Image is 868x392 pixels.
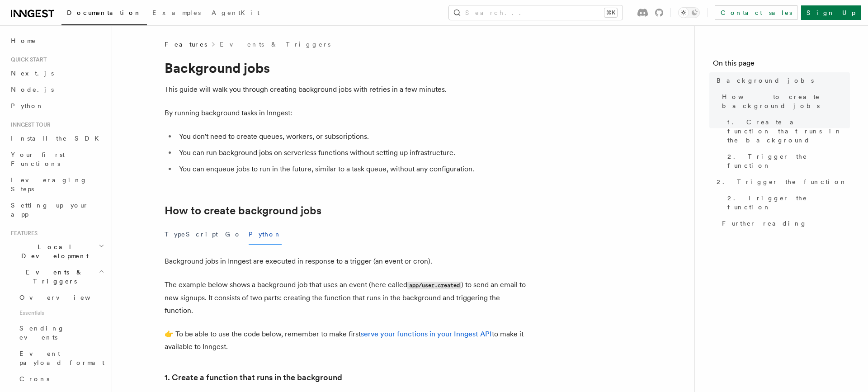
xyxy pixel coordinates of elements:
a: Sending events [16,320,106,345]
li: You can enqueue jobs to run in the future, similar to a task queue, without any configuration. [176,163,526,175]
a: Leveraging Steps [7,172,106,197]
li: You can run background jobs on serverless functions without setting up infrastructure. [176,146,526,159]
span: Features [7,230,38,237]
a: How to create background jobs [165,204,321,217]
span: Examples [152,9,201,16]
p: By running background tasks in Inngest: [165,107,526,119]
a: Home [7,33,106,49]
a: 1. Create a function that runs in the background [165,371,342,384]
a: Documentation [61,3,147,25]
span: Sending events [19,325,65,341]
a: 2. Trigger the function [724,190,850,215]
span: AgentKit [212,9,259,16]
button: Local Development [7,239,106,264]
a: Further reading [718,215,850,231]
a: 2. Trigger the function [713,174,850,190]
a: How to create background jobs [718,89,850,114]
a: Contact sales [715,5,797,20]
p: Background jobs in Inngest are executed in response to a trigger (an event or cron). [165,255,526,268]
span: Overview [19,294,113,301]
li: You don't need to create queues, workers, or subscriptions. [176,130,526,143]
a: Event payload format [16,345,106,371]
span: Features [165,40,207,49]
a: Examples [147,3,206,24]
span: Setting up your app [11,202,89,218]
a: AgentKit [206,3,265,24]
a: Your first Functions [7,146,106,172]
button: Search...⌘K [449,5,623,20]
a: Overview [16,289,106,306]
span: Quick start [7,56,47,63]
a: Crons [16,371,106,387]
a: Background jobs [713,72,850,89]
span: Python [11,102,44,109]
button: TypeScript [165,224,218,245]
span: How to create background jobs [722,92,850,110]
h4: On this page [713,58,850,72]
a: Install the SDK [7,130,106,146]
span: Background jobs [717,76,814,85]
a: serve your functions in your Inngest API [361,330,492,338]
span: 1. Create a function that runs in the background [727,118,850,145]
button: Go [225,224,241,245]
span: Essentials [16,306,106,320]
span: Your first Functions [11,151,65,167]
span: Node.js [11,86,54,93]
p: The example below shows a background job that uses an event (here called ) to send an email to ne... [165,279,526,317]
p: 👉 To be able to use the code below, remember to make first to make it available to Inngest. [165,328,526,353]
a: Events & Triggers [220,40,330,49]
a: Node.js [7,81,106,98]
code: app/user.created [407,282,461,289]
span: 2. Trigger the function [717,177,847,186]
span: Inngest tour [7,121,51,128]
kbd: ⌘K [604,8,617,17]
button: Events & Triggers [7,264,106,289]
a: Next.js [7,65,106,81]
a: 2. Trigger the function [724,148,850,174]
a: Python [7,98,106,114]
span: 2. Trigger the function [727,194,850,212]
a: Setting up your app [7,197,106,222]
span: Install the SDK [11,135,104,142]
p: This guide will walk you through creating background jobs with retries in a few minutes. [165,83,526,96]
h1: Background jobs [165,60,526,76]
span: Next.js [11,70,54,77]
span: Further reading [722,219,807,228]
span: Home [11,36,36,45]
button: Toggle dark mode [678,7,700,18]
span: Documentation [67,9,142,16]
button: Python [249,224,282,245]
a: Sign Up [801,5,861,20]
span: Leveraging Steps [11,176,87,193]
a: 1. Create a function that runs in the background [724,114,850,148]
span: Event payload format [19,350,104,366]
span: 2. Trigger the function [727,152,850,170]
span: Events & Triggers [7,268,99,286]
span: Local Development [7,242,99,260]
span: Crons [19,375,49,383]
